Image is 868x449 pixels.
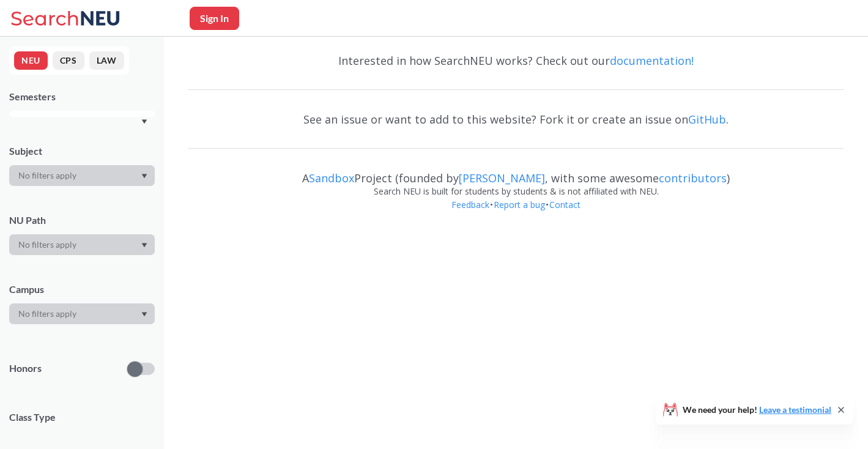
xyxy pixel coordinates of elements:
[9,283,155,296] div: Campus
[459,171,545,185] a: [PERSON_NAME]
[53,51,84,70] button: CPS
[9,234,155,255] div: Dropdown arrow
[190,7,239,30] button: Sign In
[9,144,155,158] div: Subject
[9,410,155,424] span: Class Type
[188,198,844,230] div: • •
[309,171,354,185] a: Sandbox
[549,199,581,210] a: Contact
[688,112,726,127] a: GitHub
[9,362,42,376] p: Honors
[9,303,155,324] div: Dropdown arrow
[9,165,155,186] div: Dropdown arrow
[141,174,147,179] svg: Dropdown arrow
[89,51,124,70] button: LAW
[141,312,147,317] svg: Dropdown arrow
[141,243,147,248] svg: Dropdown arrow
[759,404,831,415] a: Leave a testimonial
[610,53,694,68] a: documentation!
[493,199,546,210] a: Report a bug
[659,171,727,185] a: contributors
[9,213,155,227] div: NU Path
[141,119,147,124] svg: Dropdown arrow
[188,160,844,185] div: A Project (founded by , with some awesome )
[683,406,831,414] span: We need your help!
[188,43,844,78] div: Interested in how SearchNEU works? Check out our
[14,51,48,70] button: NEU
[9,90,155,103] div: Semesters
[451,199,490,210] a: Feedback
[188,185,844,198] div: Search NEU is built for students by students & is not affiliated with NEU.
[188,102,844,137] div: See an issue or want to add to this website? Fork it or create an issue on .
